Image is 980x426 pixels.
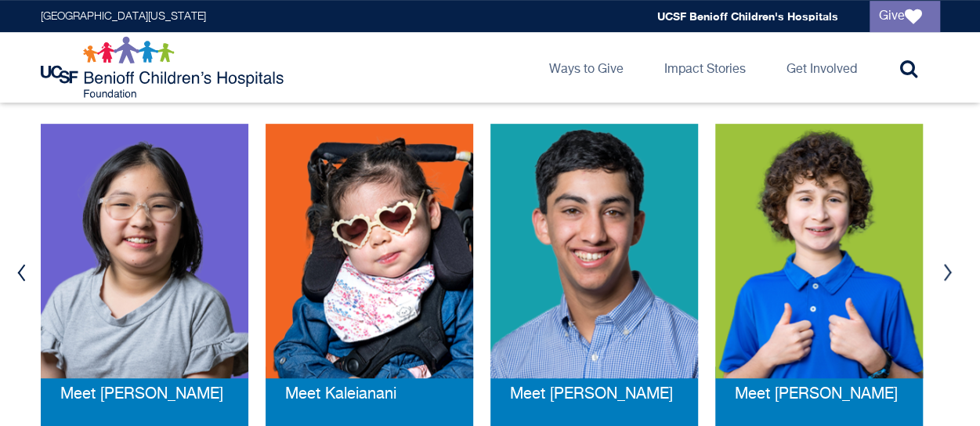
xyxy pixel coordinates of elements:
[537,32,636,103] a: Ways to Give
[936,249,960,296] button: Next
[870,1,940,32] a: Give
[510,386,673,403] a: Meet [PERSON_NAME]
[266,124,473,378] img: kaleiani-web.png
[657,9,838,23] a: UCSF Benioff Children's Hospitals
[774,32,870,103] a: Get Involved
[10,249,34,296] button: Previous
[735,386,898,403] a: Meet [PERSON_NAME]
[41,124,248,378] img: ashley-web_0.png
[490,124,698,378] img: dilan-web_0.png
[715,124,923,378] img: rhydian-web_0.png
[41,36,287,99] img: Logo for UCSF Benioff Children's Hospitals Foundation
[60,386,223,403] a: Meet [PERSON_NAME]
[41,11,206,22] a: [GEOGRAPHIC_DATA][US_STATE]
[652,32,758,103] a: Impact Stories
[285,386,396,403] a: Meet Kaleianani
